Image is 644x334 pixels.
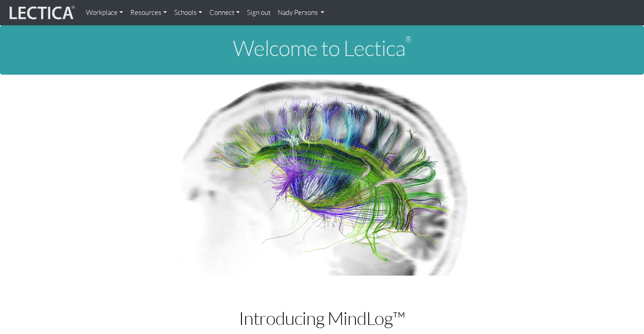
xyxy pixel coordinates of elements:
[171,75,473,276] img: Human Connectome Project Image
[82,4,127,22] a: Workplace
[274,4,328,22] a: Nady Persons
[7,36,637,60] h1: Welcome to Lectica
[124,308,520,328] h1: Introducing MindLog™
[243,4,274,22] a: Sign out
[127,4,170,22] a: Resources
[405,34,412,44] sup: ®
[170,4,206,22] a: Schools
[206,4,243,22] a: Connect
[7,4,75,21] img: lecticalive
